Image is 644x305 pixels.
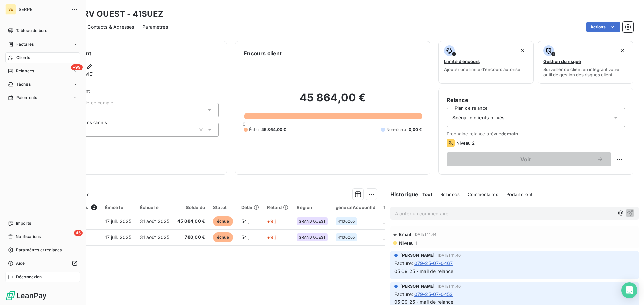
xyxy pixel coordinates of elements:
span: Non-échu [386,127,406,133]
span: échue [213,216,233,226]
div: SE [5,4,16,15]
div: Statut [213,205,233,210]
span: Paramètres [142,24,168,30]
span: +9 j [267,234,276,240]
span: 2 [91,204,97,210]
span: 31 août 2025 [140,234,170,240]
span: Commentaires [468,192,498,197]
span: Gestion du risque [543,59,581,64]
h6: Informations client [41,49,219,57]
span: Relances [440,192,460,197]
h3: SUEZ RV OUEST - 41SUEZ [59,8,163,20]
a: Aide [5,258,80,269]
button: Gestion du risqueSurveiller ce client en intégrant votre outil de gestion des risques client. [538,41,633,84]
span: Niveau 1 [398,240,417,246]
button: Actions [586,22,620,32]
span: 0,00 € [409,127,422,133]
span: Tout [422,192,432,197]
span: Ajouter une limite d’encours autorisé [444,67,520,72]
span: Facture : [394,260,413,267]
div: Région [297,205,328,210]
span: échue [213,232,233,242]
span: Relances [16,68,34,74]
span: Aide [16,260,25,266]
span: 54 j [241,218,250,224]
span: [PERSON_NAME] [400,252,435,258]
span: GRAND OUEST [299,235,326,239]
span: [DATE] 11:40 [438,253,461,257]
h2: 45 864,00 € [244,91,422,111]
span: 17 juil. 2025 [105,234,132,240]
span: 17 juil. 2025 [105,218,132,224]
span: [DATE] 11:40 [438,284,461,288]
span: 780,00 € [177,234,205,241]
span: _ [383,218,385,224]
div: Types de contentieux [383,205,431,210]
span: Limite d’encours [444,59,480,64]
div: Open Intercom Messenger [621,282,637,298]
span: Factures [16,41,34,47]
span: Surveiller ce client en intégrant votre outil de gestion des risques client. [543,67,628,77]
span: 41100005 [338,219,355,223]
span: Portail client [506,192,532,197]
span: Échu [249,127,259,133]
span: demain [501,131,518,136]
span: 41100005 [338,235,355,239]
span: Contacts & Adresses [87,24,134,30]
span: 45 [74,230,83,236]
button: Voir [447,152,611,166]
span: 05 09 25 - mail de relance [394,268,454,274]
span: Email [399,232,412,237]
span: 54 j [241,234,250,240]
span: Facture : [394,291,413,298]
span: Déconnexion [16,274,42,280]
div: Solde dû [177,205,205,210]
span: 05 09 25 - mail de relance [394,299,454,305]
span: Scénario clients privés [452,114,505,121]
span: 45 084,00 € [177,218,205,225]
span: SERPE [19,7,67,12]
span: Paiements [16,95,37,101]
span: Voir [455,157,597,162]
span: Niveau 2 [456,140,475,146]
span: 079-25-07-0467 [414,260,453,267]
span: [PERSON_NAME] [400,283,435,289]
span: 31 août 2025 [140,218,170,224]
span: Clients [16,55,30,61]
span: +9 j [267,218,276,224]
button: Limite d’encoursAjouter une limite d’encours autorisé [438,41,534,84]
span: Imports [16,220,31,226]
span: [DATE] 11:44 [413,232,436,236]
span: Propriétés Client [54,88,219,98]
span: 45 864,00 € [261,127,286,133]
div: Échue le [140,205,170,210]
span: _ [383,234,385,240]
span: 0 [243,121,245,127]
span: Tableau de bord [16,28,47,34]
span: Paramètres et réglages [16,247,62,253]
span: GRAND OUEST [299,219,326,223]
div: generalAccountId [336,205,375,210]
div: Délai [241,205,259,210]
div: Émise le [105,205,132,210]
h6: Historique [385,190,419,198]
img: Logo LeanPay [5,290,47,301]
span: +99 [71,64,83,70]
span: Notifications [16,234,41,240]
div: Retard [267,205,288,210]
h6: Encours client [244,49,282,57]
span: 079-25-07-0453 [414,291,453,298]
h6: Relance [447,96,625,104]
span: Tâches [16,81,31,87]
span: Prochaine relance prévue [447,131,625,136]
